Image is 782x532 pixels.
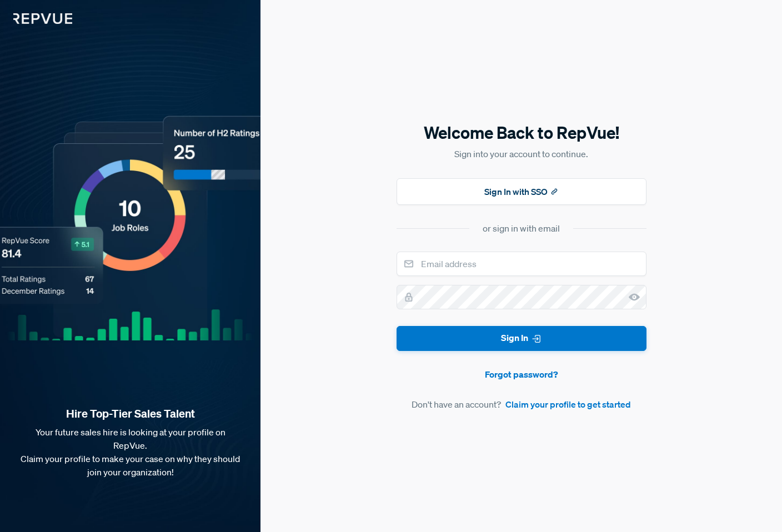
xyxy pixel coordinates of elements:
[397,252,646,276] input: Email address
[397,368,646,381] a: Forgot password?
[397,178,646,205] button: Sign In with SSO
[397,398,646,411] article: Don't have an account?
[397,121,646,144] h5: Welcome Back to RepVue!
[397,147,646,160] p: Sign into your account to continue.
[483,222,560,235] div: or sign in with email
[397,326,646,351] button: Sign In
[18,406,243,421] strong: Hire Top-Tier Sales Talent
[505,398,631,411] a: Claim your profile to get started
[18,425,243,479] p: Your future sales hire is looking at your profile on RepVue. Claim your profile to make your case...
